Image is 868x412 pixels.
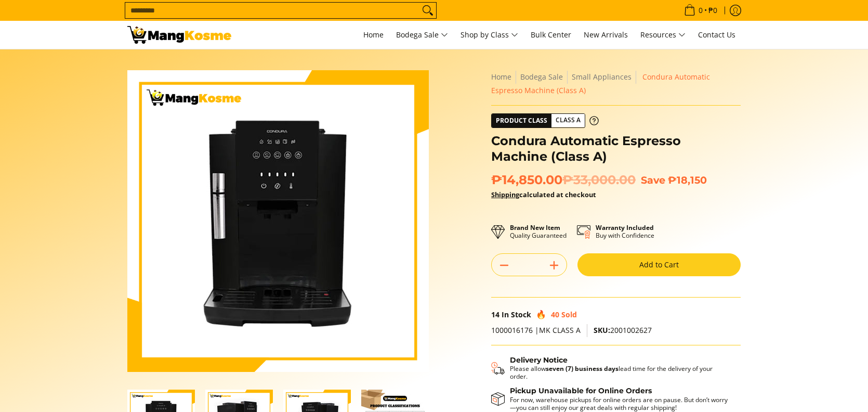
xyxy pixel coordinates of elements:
[668,174,707,186] span: ₱18,150
[551,310,559,319] span: 40
[542,257,567,274] button: Add
[551,114,585,127] span: Class A
[419,3,436,18] button: Search
[491,325,581,335] span: 1000016176 |MK CLASS A
[510,365,730,380] p: Please allow lead time for the delivery of your order.
[510,224,567,239] p: Quality Guaranteed
[491,190,596,199] strong: calculated at checkout
[127,26,231,44] img: Condura Automatic Espresso Machine - Pamasko Sale l Mang Kosme
[698,30,735,40] span: Contact Us
[242,21,741,49] nav: Main Menu
[396,29,448,42] span: Bodega Sale
[578,21,633,49] a: New Arrivals
[546,364,619,373] strong: seven (7) business days
[561,310,577,319] span: Sold
[594,325,610,335] span: SKU:
[491,113,599,128] a: Product Class Class A
[577,253,741,276] button: Add to Cart
[358,21,389,49] a: Home
[681,5,720,16] span: •
[520,72,563,82] a: Bodega Sale
[510,355,568,365] strong: Delivery Notice
[391,21,453,49] a: Bodega Sale
[492,114,551,127] span: Product Class
[491,133,741,164] h1: Condura Automatic Espresso Machine (Class A)
[492,257,517,274] button: Subtract
[510,386,652,395] strong: Pickup Unavailable for Online Orders
[525,21,576,49] a: Bulk Center
[491,190,519,199] a: Shipping
[697,7,704,14] span: 0
[491,310,499,319] span: 14
[572,72,632,82] a: Small Appliances
[693,21,741,49] a: Contact Us
[640,29,686,42] span: Resources
[562,172,636,188] del: ₱33,000.00
[491,70,741,97] nav: Breadcrumbs
[635,21,691,49] a: Resources
[461,29,518,42] span: Shop by Class
[594,325,652,335] span: 2001002627
[491,172,636,188] span: ₱14,850.00
[641,174,665,186] span: Save
[455,21,523,49] a: Shop by Class
[491,72,511,82] a: Home
[491,72,710,95] span: Condura Automatic Espresso Machine (Class A)
[502,310,531,319] span: In Stock
[510,396,730,411] p: For now, warehouse pickups for online orders are on pause. But don’t worry—you can still enjoy ou...
[127,70,429,372] img: Condura Automatic Espresso Machine (Class A)
[596,223,654,232] strong: Warranty Included
[363,30,384,40] span: Home
[491,356,730,381] button: Shipping & Delivery
[596,224,654,239] p: Buy with Confidence
[584,30,628,40] span: New Arrivals
[531,30,571,40] span: Bulk Center
[707,7,719,14] span: ₱0
[510,223,560,232] strong: Brand New Item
